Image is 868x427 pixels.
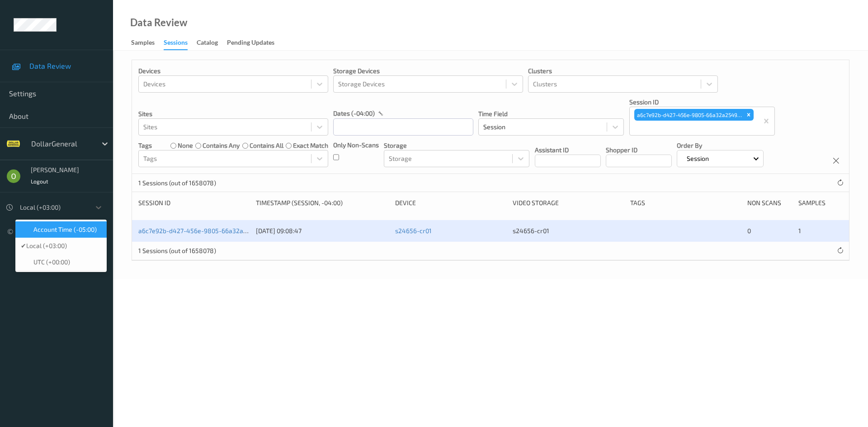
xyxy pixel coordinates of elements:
[256,226,389,235] div: [DATE] 09:08:47
[197,38,218,49] div: Catalog
[384,141,529,150] p: Storage
[528,66,718,75] p: Clusters
[798,227,801,235] span: 1
[677,141,764,150] p: Order By
[178,141,193,150] label: none
[164,37,197,50] a: Sessions
[513,226,624,235] div: s24656-cr01
[203,141,240,150] label: contains any
[634,109,744,121] div: a6c7e92b-d427-456e-9805-66a32a254947
[130,18,187,27] div: Data Review
[535,145,601,155] p: Assistant ID
[138,109,328,118] p: Sites
[138,66,328,75] p: Devices
[744,109,754,121] div: Remove a6c7e92b-d427-456e-9805-66a32a254947
[333,109,375,118] p: dates (-04:00)
[131,37,164,49] a: Samples
[333,66,523,75] p: Storage Devices
[227,38,274,49] div: Pending Updates
[131,38,155,49] div: Samples
[684,154,712,163] p: Session
[138,141,152,150] p: Tags
[606,145,672,155] p: Shopper ID
[138,227,265,235] a: a6c7e92b-d427-456e-9805-66a32a254947
[747,198,792,207] div: Non Scans
[513,198,624,207] div: Video Storage
[478,109,624,118] p: Time Field
[630,198,741,207] div: Tags
[798,198,843,207] div: Samples
[629,98,775,107] p: Session ID
[227,37,283,49] a: Pending Updates
[138,178,216,188] p: 1 Sessions (out of 1658078)
[395,227,432,235] a: s24656-cr01
[395,198,506,207] div: Device
[197,37,227,49] a: Catalog
[293,141,328,150] label: exact match
[256,198,389,207] div: Timestamp (Session, -04:00)
[138,246,216,255] p: 1 Sessions (out of 1658078)
[747,227,751,235] span: 0
[250,141,283,150] label: contains all
[164,38,188,50] div: Sessions
[333,141,379,150] p: Only Non-Scans
[138,198,250,207] div: Session ID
